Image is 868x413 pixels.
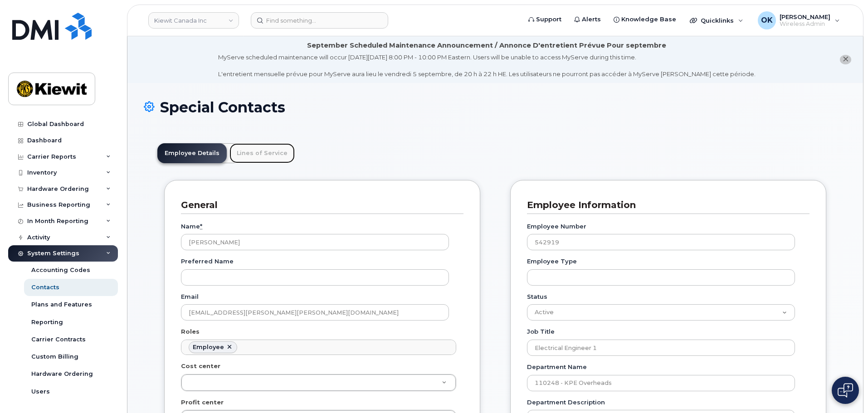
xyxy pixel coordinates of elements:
[200,223,202,230] abbr: required
[840,55,851,64] button: close notification
[527,199,803,211] h3: Employee Information
[157,143,227,163] a: Employee Details
[527,327,555,336] label: Job Title
[181,292,199,301] label: Email
[307,41,666,50] div: September Scheduled Maintenance Announcement / Annonce D'entretient Prévue Pour septembre
[527,363,587,371] label: Department Name
[181,222,202,231] label: Name
[181,362,220,370] label: Cost center
[527,222,586,231] label: Employee Number
[229,143,295,163] a: Lines of Service
[181,199,457,211] h3: General
[144,99,847,115] h1: Special Contacts
[181,327,200,336] label: Roles
[527,398,605,407] label: Department Description
[218,53,756,78] div: MyServe scheduled maintenance will occur [DATE][DATE] 8:00 PM - 10:00 PM Eastern. Users will be u...
[838,383,853,398] img: Open chat
[193,344,224,351] div: Employee
[527,292,547,301] label: Status
[527,257,577,266] label: Employee Type
[181,257,234,266] label: Preferred Name
[181,398,224,407] label: Profit center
